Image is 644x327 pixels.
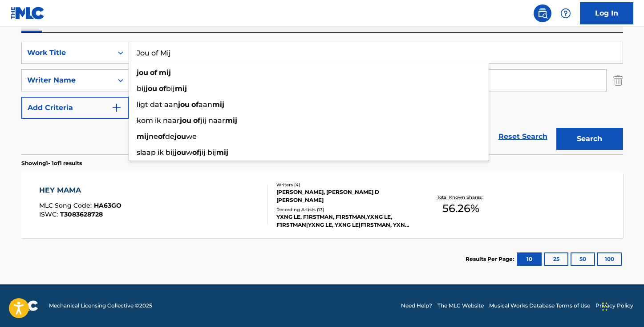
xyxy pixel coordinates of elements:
span: ne [149,132,158,141]
form: Search Form [21,42,623,154]
strong: jou [146,84,157,93]
span: ISWC : [39,210,60,218]
strong: of [159,84,166,93]
strong: jou [178,100,190,109]
strong: mij [216,148,228,157]
span: aan [198,100,212,109]
img: MLC Logo [11,7,45,20]
img: Delete Criterion [613,69,623,91]
p: Total Known Shares: [437,194,485,201]
span: bij [166,84,175,93]
button: 100 [597,252,622,266]
strong: mij [225,116,237,125]
strong: mij [175,84,187,93]
div: Drag [602,293,608,320]
img: help [560,8,571,19]
strong: mij [159,68,171,77]
span: ligt dat aan [137,100,178,109]
a: Need Help? [401,302,432,310]
button: 10 [517,252,542,266]
span: bij [137,84,146,93]
span: de [165,132,174,141]
span: 56.26 % [442,201,479,217]
span: w [186,148,192,157]
div: Help [557,4,575,22]
img: 9d2ae6d4665cec9f34b9.svg [111,102,122,113]
button: 50 [571,252,595,266]
span: slaap ik bij [137,148,174,157]
div: Writers ( 4 ) [276,181,411,188]
span: HA63GO [94,201,122,209]
strong: mij [137,132,149,141]
span: MLC Song Code : [39,201,94,209]
img: logo [11,300,38,311]
a: Musical Works Database Terms of Use [489,302,590,310]
a: HEY MAMAMLC Song Code:HA63GOISWC:T3083628728Writers (4)[PERSON_NAME], [PERSON_NAME] D [PERSON_NAM... [21,172,623,238]
a: Public Search [534,4,551,22]
button: 25 [544,252,568,266]
button: Search [556,128,623,150]
div: HEY MAMA [39,185,122,196]
strong: of [158,132,165,141]
div: YXNG LE, F1RSTMAN, F1RSTMAN,YXNG LE, F1RSTMAN|YXNG LE, YXNG LE|F1RSTMAN, YXNG LE, F1RSTMAN [276,213,411,229]
button: Add Criteria [21,97,129,119]
a: Privacy Policy [595,302,633,310]
div: Writer Name [27,75,107,86]
span: jij naar [200,116,225,125]
span: we [186,132,197,141]
strong: of [192,148,199,157]
span: kom ik naar [137,116,180,125]
iframe: Chat Widget [599,284,644,327]
strong: mij [212,100,224,109]
strong: of [193,116,200,125]
div: Work Title [27,47,107,58]
strong: of [191,100,198,109]
strong: jou [174,148,186,157]
a: The MLC Website [437,302,484,310]
div: [PERSON_NAME], [PERSON_NAME] D [PERSON_NAME] [276,188,411,204]
strong: jou [180,116,191,125]
a: Reset Search [494,127,552,146]
span: T3083628728 [60,210,103,218]
strong: jou [137,68,148,77]
p: Showing 1 - 1 of 1 results [21,159,82,167]
p: Results Per Page: [466,255,516,263]
div: Recording Artists ( 13 ) [276,206,411,213]
strong: jou [174,132,186,141]
strong: of [150,68,157,77]
span: jij bij [199,148,216,157]
img: search [537,8,548,19]
span: Mechanical Licensing Collective © 2025 [49,302,152,310]
a: Log In [580,2,633,24]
